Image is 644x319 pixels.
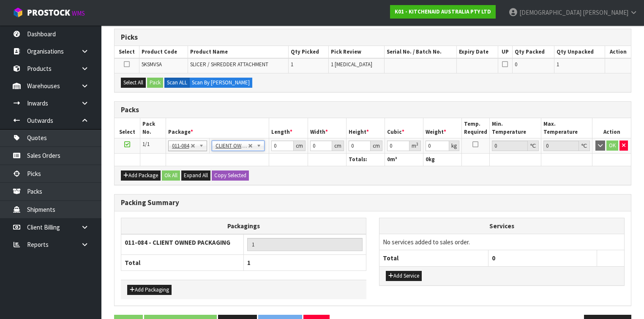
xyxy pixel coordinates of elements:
[592,118,631,138] th: Action
[115,46,139,58] th: Select
[162,170,180,181] button: Ok All
[426,156,428,163] span: 0
[188,46,289,58] th: Product Name
[13,7,23,18] img: cube-alt.png
[164,78,190,88] label: Scan ALL
[115,118,140,138] th: Select
[212,170,249,181] button: Copy Selected
[121,106,625,114] h3: Packs
[512,46,554,58] th: Qty Packed
[147,78,163,88] button: Pack
[579,141,590,151] div: ℃
[27,7,70,18] span: ProStock
[121,170,161,181] button: Add Package
[461,118,489,138] th: Temp. Required
[515,61,517,68] span: 0
[386,271,422,281] button: Add Service
[583,8,628,16] span: [PERSON_NAME]
[190,61,268,68] span: SLICER / SHREDDER ATTACHMENT
[416,141,418,147] sup: 3
[125,238,230,246] strong: 011-084 - CLIENT OWNED PACKAGING
[72,9,85,17] small: WMS
[184,172,208,179] span: Expand All
[606,141,618,151] button: OK
[423,154,461,166] th: kg
[294,141,306,151] div: cm
[605,46,631,58] th: Action
[385,118,423,138] th: Cubic
[121,78,146,88] button: Select All
[409,141,421,151] div: m
[142,61,162,68] span: 5KSMVSA
[142,141,150,148] span: 1/1
[332,141,344,151] div: cm
[387,156,390,163] span: 0
[172,141,191,151] span: 011-084
[492,254,495,262] span: 0
[541,118,592,138] th: Max. Temperature
[390,5,496,19] a: K01 - KITCHENAID AUSTRALIA PTY LTD
[384,46,456,58] th: Serial No. / Batch No.
[247,259,251,267] span: 1
[121,199,625,207] h3: Packing Summary
[140,118,166,138] th: Pack No.
[528,141,539,151] div: ℃
[269,118,308,138] th: Length
[121,255,244,271] th: Total
[121,218,366,234] th: Packagings
[346,118,385,138] th: Height
[291,61,293,68] span: 1
[385,154,423,166] th: m³
[557,61,559,68] span: 1
[456,46,498,58] th: Expiry Date
[379,218,624,234] th: Services
[371,141,382,151] div: cm
[395,8,491,15] strong: K01 - KITCHENAID AUSTRALIA PTY LTD
[139,46,188,58] th: Product Code
[121,33,625,41] h3: Picks
[449,141,459,151] div: kg
[554,46,605,58] th: Qty Unpacked
[166,118,269,138] th: Package
[379,234,624,250] td: No services added to sales order.
[379,250,488,266] th: Total
[331,61,372,68] span: 1 [MEDICAL_DATA]
[423,118,461,138] th: Weight
[328,46,384,58] th: Pick Review
[289,46,329,58] th: Qty Picked
[181,170,210,181] button: Expand All
[489,118,541,138] th: Min. Temperature
[519,8,581,16] span: [DEMOGRAPHIC_DATA]
[308,118,346,138] th: Width
[216,141,248,151] span: CLIENT OWNED PACKAGING
[498,46,512,58] th: UP
[127,285,172,295] button: Add Packaging
[346,154,385,166] th: Totals:
[189,78,252,88] label: Scan By [PERSON_NAME]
